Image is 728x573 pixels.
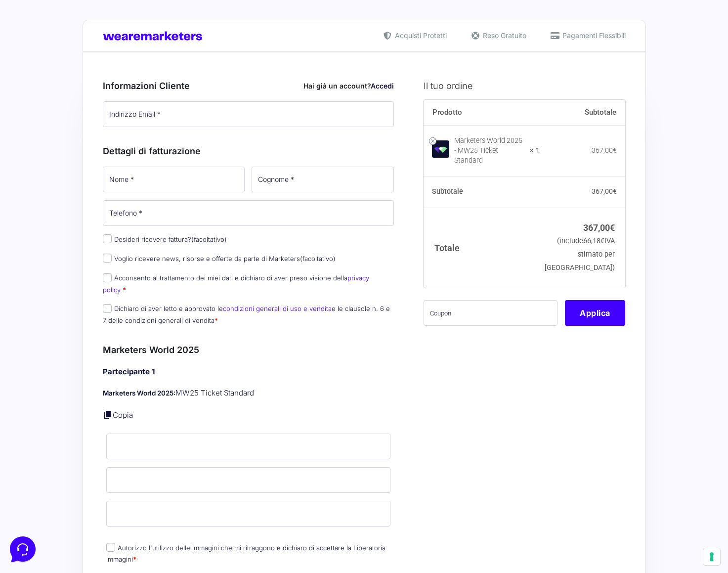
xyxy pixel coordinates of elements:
strong: Marketers World 2025: [103,389,175,397]
input: Acconsento al trattamento dei miei dati e dichiaro di aver preso visione dellaprivacy policy [103,273,112,282]
input: Cognome * [252,167,394,192]
p: Aiuto [152,331,167,340]
iframe: Customerly Messenger Launcher [8,534,38,564]
th: Totale [424,208,540,287]
button: Aiuto [129,317,190,340]
input: Indirizzo Email * [103,101,394,127]
span: € [613,146,617,154]
span: Inizia una conversazione [64,89,146,97]
button: Home [8,317,69,340]
label: Voglio ricevere news, risorse e offerte da parte di Marketers [103,255,336,263]
h2: Ciao da Marketers 👋 [8,8,166,24]
p: MW25 Ticket Standard [103,388,394,399]
a: Apri Centro Assistenza [105,123,182,131]
a: Copia i dettagli dell'acquirente [103,410,113,420]
span: Reso Gratuito [480,30,526,41]
span: (facoltativo) [300,255,336,263]
bdi: 367,00 [592,146,617,154]
p: Home [30,331,46,340]
span: 66,18 [583,237,604,245]
input: Coupon [424,300,557,326]
button: Applica [565,300,625,326]
span: € [600,237,604,245]
span: Pagamenti Flessibili [560,30,626,41]
th: Prodotto [424,100,540,126]
label: Acconsento al trattamento dei miei dati e dichiaro di aver preso visione della [103,274,369,293]
label: Autorizzo l'utilizzo delle immagini che mi ritraggono e dichiaro di accettare la Liberatoria imma... [106,544,385,563]
h4: Partecipante 1 [103,366,394,378]
a: Copia [113,410,133,420]
span: € [613,187,617,195]
span: Acquisti Protetti [392,30,447,41]
a: Accedi [371,82,394,90]
input: Voglio ricevere news, risorse e offerte da parte di Marketers(facoltativo) [103,254,112,263]
img: dark [47,55,67,75]
th: Subtotale [424,176,540,208]
button: Inizia una conversazione [16,83,182,103]
a: privacy policy [103,274,369,293]
h3: Marketers World 2025 [103,343,394,356]
span: € [610,222,615,233]
h3: Informazioni Cliente [103,79,394,92]
a: condizioni generali di uso e vendita [223,305,332,312]
img: Marketers World 2025 - MW25 Ticket Standard [432,140,449,158]
button: Le tue preferenze relative al consenso per le tecnologie di tracciamento [703,548,720,565]
h3: Dettagli di fatturazione [103,144,394,158]
label: Dichiaro di aver letto e approvato le e le clausole n. 6 e 7 delle condizioni generali di vendita [103,305,390,324]
input: Autorizzo l'utilizzo delle immagini che mi ritraggono e dichiaro di accettare la Liberatoria imma... [106,543,115,552]
small: (include IVA stimato per [GEOGRAPHIC_DATA]) [545,237,615,272]
bdi: 367,00 [583,222,615,233]
button: Messaggi [69,317,129,340]
h3: Il tuo ordine [424,79,625,92]
img: dark [16,55,36,75]
span: (facoltativo) [191,235,227,243]
label: Desideri ricevere fattura? [103,235,227,243]
bdi: 367,00 [592,187,617,195]
input: Cerca un articolo... [22,144,162,154]
input: Nome * [103,167,245,192]
span: Trova una risposta [16,123,77,131]
input: Telefono * [103,200,394,226]
img: dark [32,55,51,75]
div: Hai già un account? [303,81,394,91]
div: Marketers World 2025 - MW25 Ticket Standard [454,136,523,166]
span: Le tue conversazioni [16,40,84,47]
th: Subtotale [540,100,626,126]
input: Dichiaro di aver letto e approvato lecondizioni generali di uso e venditae le clausole n. 6 e 7 d... [103,304,112,313]
strong: × 1 [530,146,540,156]
input: Desideri ricevere fattura?(facoltativo) [103,234,112,243]
p: Messaggi [86,331,112,340]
